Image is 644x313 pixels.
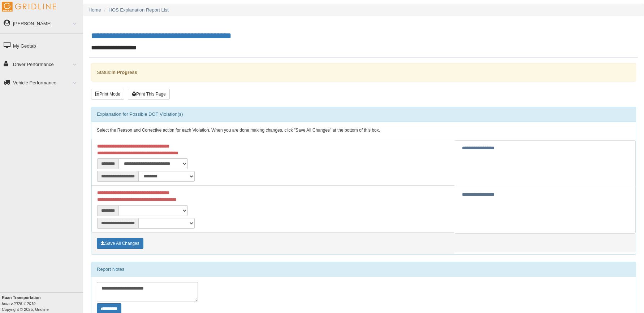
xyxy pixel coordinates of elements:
[2,295,41,300] b: Ruan Transportation
[91,63,636,81] div: Status:
[97,238,143,249] button: Save
[91,89,124,100] button: Print Mode
[128,89,170,100] button: Print This Page
[91,122,636,139] div: Select the Reason and Corrective action for each Violation. When you are done making changes, cli...
[111,70,137,75] strong: In Progress
[88,7,101,13] a: Home
[2,301,35,306] i: beta v.2025.4.2019
[2,2,56,12] img: Gridline
[109,7,169,13] a: HOS Explanation Report List
[2,295,83,312] div: Copyright © 2025, Gridline
[91,107,636,122] div: Explanation for Possible DOT Violation(s)
[91,262,636,277] div: Report Notes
